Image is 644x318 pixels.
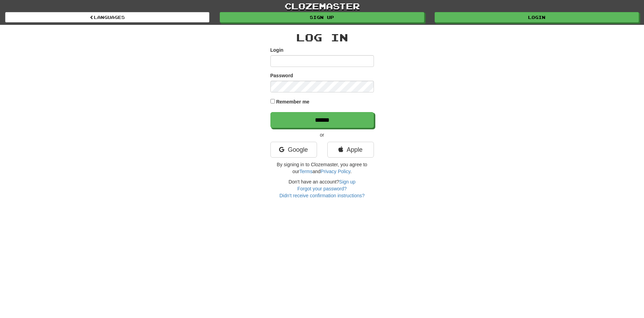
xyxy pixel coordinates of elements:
a: Didn't receive confirmation instructions? [279,193,365,198]
a: Sign up [339,179,355,185]
a: Forgot your password? [297,186,347,191]
a: Languages [5,12,209,22]
p: or [270,131,374,138]
label: Password [270,72,293,79]
a: Login [435,12,639,22]
p: By signing in to Clozemaster, you agree to our and . [270,161,374,175]
a: Google [270,142,317,158]
div: Don't have an account? [270,178,374,199]
a: Terms [299,169,313,174]
a: Sign up [220,12,424,22]
a: Privacy Policy [320,169,350,174]
a: Apple [327,142,374,158]
label: Remember me [276,98,309,105]
label: Login [270,47,284,53]
h2: Log In [270,32,374,43]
